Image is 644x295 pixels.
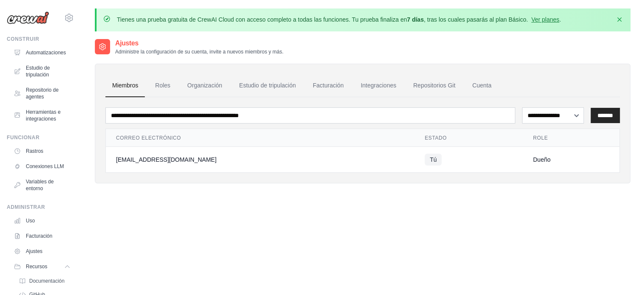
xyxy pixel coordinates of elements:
font: Documentación [29,278,64,284]
font: Repositorio de agentes [26,87,58,100]
font: Tienes una prueba gratuita de CrewAI Cloud con acceso completo a todas las funciones. Tu prueba f... [117,16,407,23]
font: Tú [430,156,437,163]
font: Correo electrónico [116,135,181,141]
font: , tras los cuales pasarás al plan Básico. [424,16,528,23]
a: Estudio de tripulación [232,74,303,97]
font: Organización [187,82,222,89]
font: Administrar [7,204,45,210]
a: Estudio de tripulación [10,61,74,81]
font: Estado [425,135,447,141]
font: Ajustes [26,248,42,254]
font: Ajustes [115,39,138,47]
font: . [559,16,561,23]
font: Funcionar [7,135,39,140]
font: Construir [7,36,39,42]
font: Variables de entorno [26,179,54,191]
a: Herramientas e integraciones [10,105,74,126]
font: Roles [155,82,170,89]
a: Ajustes [10,244,74,258]
a: Facturación [306,74,351,97]
a: Rastros [10,144,74,158]
a: Repositorios Git [406,74,462,97]
font: Conexiones LLM [26,163,64,169]
font: Miembros [112,82,138,89]
a: Miembros [105,74,145,97]
a: Automatizaciones [10,46,74,59]
font: Facturación [313,82,344,89]
font: Role [533,135,548,141]
font: Estudio de tripulación [26,65,50,78]
font: Administre la configuración de su cuenta, invite a nuevos miembros y más. [115,49,284,55]
font: Recursos [26,264,47,270]
font: Herramientas e integraciones [26,109,61,122]
a: Facturación [10,229,74,243]
a: Roles [148,74,177,97]
font: 7 días [407,16,424,23]
font: Uso [26,218,35,224]
a: Conexiones LLM [10,160,74,173]
a: Ver planes [531,16,559,23]
a: Integraciones [354,74,403,97]
font: Integraciones [361,82,396,89]
a: Cuenta [465,74,498,97]
button: Recursos [10,260,74,273]
font: Repositorios Git [413,82,456,89]
font: Automatizaciones [26,50,66,56]
font: Cuenta [472,82,491,89]
a: Documentación [15,275,74,287]
a: Repositorio de agentes [10,83,74,104]
font: Estudio de tripulación [239,82,296,89]
a: Organización [180,74,229,97]
font: Rastros [26,148,43,154]
font: Facturación [26,233,53,239]
font: [EMAIL_ADDRESS][DOMAIN_NAME] [116,156,216,163]
img: Logo [7,11,49,24]
a: Variables de entorno [10,175,74,195]
font: Dueño [533,156,550,163]
a: Uso [10,214,74,228]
